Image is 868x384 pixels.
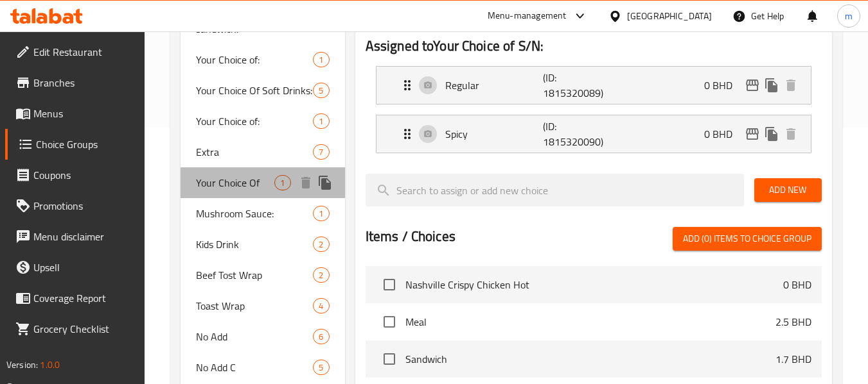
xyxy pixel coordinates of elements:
div: Choices [313,329,329,344]
span: Sandwich [405,351,775,367]
button: delete [781,124,801,144]
div: Beef Tost Wrap2 [181,260,344,290]
div: No Add C5 [181,352,344,383]
span: Select choice [376,271,403,298]
div: Extra7 [181,137,344,167]
span: Extra [196,144,313,160]
a: Grocery Checklist [5,313,145,344]
div: Your Choice Of1deleteduplicate [181,167,344,198]
span: Choice Groups [36,137,135,152]
p: 1.7 BHD [775,351,811,367]
div: [GEOGRAPHIC_DATA] [627,9,712,23]
span: Add (0) items to choice group [683,231,811,247]
p: Regular [445,78,544,93]
li: Expand [366,110,822,158]
a: Menus [5,98,145,129]
p: Spicy [445,126,544,142]
span: No Add C [196,360,313,375]
div: Choices [313,237,329,252]
span: Kids Drink [196,237,313,252]
span: 4 [314,300,328,312]
a: Promotions [5,190,145,221]
div: No Add6 [181,321,344,352]
span: 5 [314,362,328,374]
button: Add (0) items to choice group [673,227,822,251]
span: 2 [314,238,328,251]
div: Choices [313,360,329,375]
p: (ID: 1815320089) [543,70,608,101]
div: Choices [313,52,329,67]
a: Choice Groups [5,129,145,160]
div: Expand [376,67,811,104]
button: edit [743,76,762,95]
span: Meal [405,314,775,330]
span: No Add [196,329,313,344]
div: Menu-management [488,8,567,24]
span: Edit Restaurant [33,44,135,60]
span: 1 [314,54,328,66]
div: Choices [313,267,329,283]
span: Select choice [376,308,403,335]
div: Choices [313,298,329,313]
div: Your Choice of:1 [181,44,344,75]
span: Menu disclaimer [33,229,135,244]
span: 1.0.0 [40,356,60,373]
span: Nashville Crispy Chicken Hot [405,277,783,292]
span: Upsell [33,260,135,275]
span: 7 [314,146,328,158]
p: 0 BHD [704,126,743,142]
button: delete [781,76,801,95]
span: Coverage Report [33,290,135,306]
div: Expand [376,115,811,153]
span: Promotions [33,198,135,213]
span: Branches [33,75,135,90]
span: Coupons [33,167,135,183]
div: Kids Drink2 [181,229,344,260]
span: 1 [314,115,328,128]
span: 1 [314,208,328,220]
span: Add New [765,182,811,198]
a: Branches [5,67,145,98]
div: Choices [313,83,329,98]
div: Choices [313,113,329,129]
h2: Items / Choices [366,227,456,246]
h2: Assigned to Your Choice of S/N: [366,37,822,56]
span: Your Choice Of Soft Drinks: [196,83,313,98]
button: duplicate [315,173,335,192]
a: Menu disclaimer [5,221,145,252]
span: Grocery Checklist [33,321,135,337]
span: m [845,9,853,23]
p: 0 BHD [783,277,811,292]
p: 0 BHD [704,78,743,93]
div: Your Choice Of Soft Drinks:5 [181,75,344,106]
button: delete [296,173,315,192]
span: Version: [6,356,38,373]
span: Select choice [376,346,403,372]
div: Toast Wrap4 [181,290,344,321]
li: Expand [366,61,822,110]
span: Beef Tost Wrap [196,267,313,283]
span: Menus [33,106,135,121]
button: edit [743,124,762,144]
span: Mushroom Sauce: [196,206,313,221]
input: search [366,174,744,206]
span: 2 [314,269,328,281]
span: 5 [314,85,328,97]
button: duplicate [762,76,781,95]
a: Edit Restaurant [5,37,145,67]
span: Toast Wrap [196,298,313,313]
a: Coverage Report [5,283,145,313]
div: Mushroom Sauce:1 [181,198,344,229]
p: (ID: 1815320090) [543,119,608,149]
button: Add New [754,178,822,202]
button: duplicate [762,124,781,144]
span: Your Choice of: [196,52,313,67]
a: Coupons [5,160,145,190]
div: Choices [313,206,329,221]
span: 1 [275,177,290,189]
div: Choices [313,144,329,160]
span: Your Choice for first sandwich: [196,6,313,37]
span: Your Choice Of [196,175,274,190]
div: Your Choice of:1 [181,106,344,137]
a: Upsell [5,252,145,283]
